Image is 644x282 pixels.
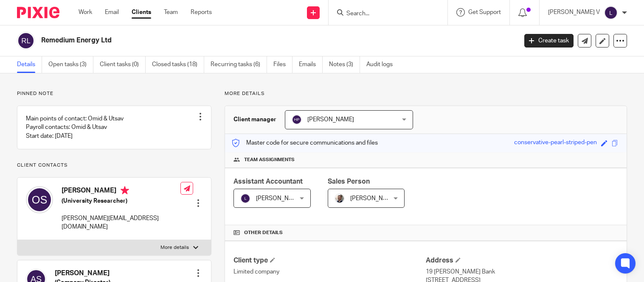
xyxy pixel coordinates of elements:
img: svg%3E [604,6,618,20]
a: Work [79,8,92,17]
a: Closed tasks (18) [152,56,204,73]
a: Create task [524,34,574,47]
h3: Client manager [233,115,276,124]
span: [PERSON_NAME] [307,117,354,123]
img: svg%3E [26,186,53,213]
h4: [PERSON_NAME] [55,269,110,278]
span: Sales Person [328,178,370,185]
h4: Client type [233,256,426,265]
h5: (University Researcher) [62,197,180,205]
img: svg%3E [17,32,35,50]
div: conservative-pearl-striped-pen [514,138,597,148]
a: Open tasks (3) [48,56,93,73]
p: Limited company [233,268,426,276]
a: Audit logs [366,56,399,73]
a: Files [273,56,292,73]
span: Other details [244,229,283,236]
img: svg%3E [240,193,250,204]
p: More details [160,244,189,251]
a: Clients [132,8,151,17]
a: Recurring tasks (6) [211,56,267,73]
p: More details [225,90,627,97]
a: Notes (3) [329,56,360,73]
span: Assistant Accountant [233,178,303,185]
span: [PERSON_NAME] V [256,195,308,201]
a: Team [164,8,178,17]
img: svg%3E [292,114,302,125]
span: Team assignments [244,156,295,163]
a: Emails [299,56,323,73]
span: Get Support [468,9,501,15]
span: [PERSON_NAME] [350,195,397,201]
h4: [PERSON_NAME] [62,186,180,197]
p: Master code for secure communications and files [231,139,378,147]
input: Search [346,10,422,18]
i: Primary [121,186,129,195]
p: Pinned note [17,90,211,97]
a: Client tasks (0) [100,56,146,73]
h4: Address [426,256,618,265]
p: Client contacts [17,162,211,169]
img: Pixie [17,7,59,18]
a: Email [105,8,119,17]
a: Reports [191,8,212,17]
p: [PERSON_NAME][EMAIL_ADDRESS][DOMAIN_NAME] [62,214,180,232]
p: [PERSON_NAME] V [548,8,600,17]
h2: Remedium Energy Ltd [41,36,417,45]
p: 19 [PERSON_NAME] Bank [426,268,618,276]
img: Matt%20Circle.png [335,193,345,204]
a: Details [17,56,42,73]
